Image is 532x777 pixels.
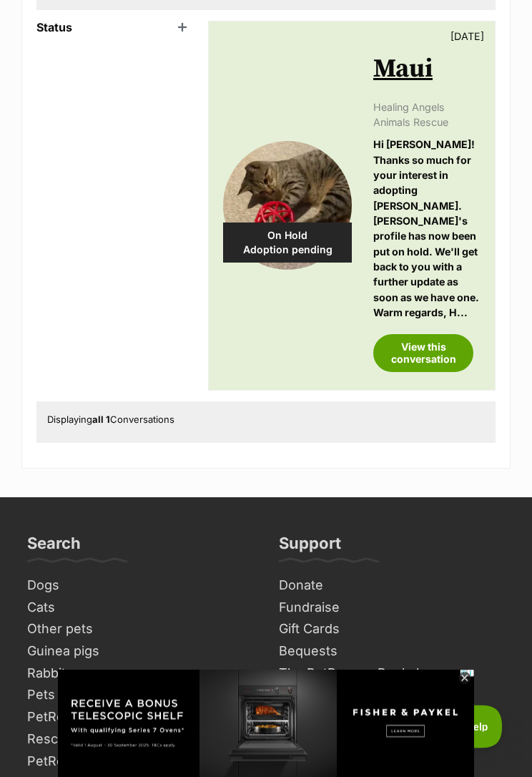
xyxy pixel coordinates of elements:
[21,663,259,685] a: Rabbits
[273,641,511,663] a: Bequests
[6,705,526,770] iframe: Advertisement
[373,137,481,321] p: Hi [PERSON_NAME]! Thanks so much for your interest in adopting [PERSON_NAME]. [PERSON_NAME]'s pro...
[21,641,259,663] a: Guinea pigs
[223,243,352,258] span: Adoption pending
[21,597,259,620] a: Cats
[21,685,259,707] a: Pets needing foster care
[21,575,259,597] a: Dogs
[223,223,352,263] div: On Hold
[273,619,511,641] a: Gift Cards
[223,142,352,270] img: Maui
[273,575,511,597] a: Donate
[450,29,484,44] p: [DATE]
[21,619,259,641] a: Other pets
[47,414,174,426] span: Displaying Conversations
[27,534,81,562] h3: Search
[373,335,473,372] a: View this conversation
[373,100,481,131] p: Healing Angels Animals Rescue
[92,414,110,426] strong: all 1
[373,54,433,86] a: Maui
[273,663,511,685] a: The PetRescue Bookshop
[279,534,341,562] h3: Support
[273,597,511,620] a: Fundraise
[36,21,194,34] header: Status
